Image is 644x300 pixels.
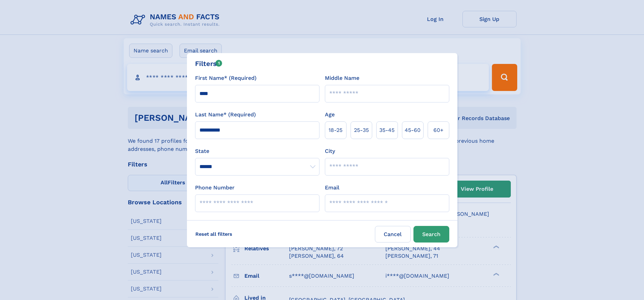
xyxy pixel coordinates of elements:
[405,126,421,134] span: 45‑60
[379,126,395,134] span: 35‑45
[325,111,335,119] label: Age
[325,74,359,82] label: Middle Name
[195,184,235,192] label: Phone Number
[195,147,319,155] label: State
[325,184,339,192] label: Email
[375,226,411,243] label: Cancel
[433,126,444,134] span: 60+
[191,226,237,242] label: Reset all filters
[413,226,449,243] button: Search
[195,111,256,119] label: Last Name* (Required)
[195,74,257,82] label: First Name* (Required)
[325,147,335,155] label: City
[195,59,222,69] div: Filters
[354,126,369,134] span: 25‑35
[329,126,342,134] span: 18‑25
